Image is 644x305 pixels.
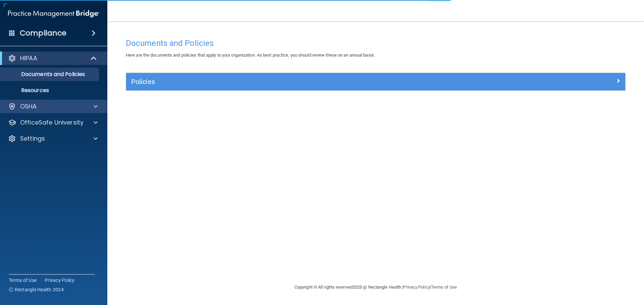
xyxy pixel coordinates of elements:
a: OSHA [8,102,98,110]
a: HIPAA [8,54,97,62]
div: Copyright © All rights reserved 2025 @ Rectangle Health | | [253,277,498,298]
p: OfficeSafe University [20,119,84,127]
span: Here are the documents and policies that apply to your organization. As best practice, you should... [126,53,375,58]
p: HIPAA [20,54,37,62]
p: Settings [20,135,45,143]
h4: Documents and Policies [126,39,626,48]
a: Terms of Use [431,285,457,290]
p: Documents and Policies [4,71,96,78]
h4: Compliance [20,28,66,38]
a: Privacy Policy [45,277,75,284]
a: Settings [8,135,98,143]
a: Terms of Use [9,277,37,284]
img: PMB logo [8,7,99,20]
span: Ⓒ Rectangle Health 2024 [9,286,64,293]
a: Privacy Policy [403,285,430,290]
p: Resources [4,87,96,94]
p: OSHA [20,102,37,110]
h5: Policies [131,78,495,85]
a: Policies [131,76,620,87]
a: OfficeSafe University [8,119,98,127]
